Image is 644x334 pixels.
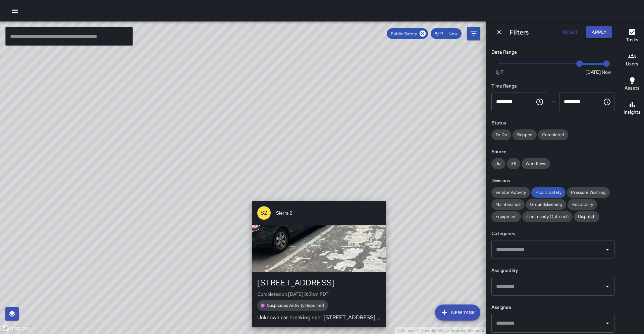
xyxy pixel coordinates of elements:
h6: Users [626,60,638,68]
div: Community Outreach [522,211,573,222]
span: Maintenance [491,202,525,207]
span: Suspicious Activity Reported [263,302,328,308]
span: Now [602,69,611,75]
button: New Task [435,304,480,321]
button: Open [603,245,612,254]
span: Public Safety [531,189,566,195]
h6: Date Range [491,49,614,56]
span: Workflows [522,161,550,166]
div: Workflows [522,158,550,169]
span: 8/13 — Now [431,31,462,37]
span: Equipment [491,214,521,219]
h6: Categories [491,230,614,237]
div: [STREET_ADDRESS] [257,277,381,288]
button: Choose time, selected time is 12:00 AM [533,95,546,109]
button: Users [620,48,644,72]
button: Filters [467,27,480,40]
button: Tasks [620,24,644,48]
span: 311 [507,161,520,166]
div: Public Safety [387,28,428,39]
span: Vendor Activity [491,189,530,195]
button: Reset [559,26,581,39]
h6: Assets [625,85,640,92]
span: Public Safety [387,31,421,37]
h6: Filters [509,27,529,38]
button: Apply [586,26,612,39]
div: Completed [538,129,568,140]
div: Pressure Washing [567,187,610,198]
div: Maintenance [491,199,525,210]
div: Dispatch [574,211,599,222]
span: Sierra 2 [276,210,381,216]
h6: Divisions [491,177,614,184]
div: Groundskeeping [526,199,566,210]
div: 311 [507,158,520,169]
span: Pressure Washing [567,189,610,195]
div: To Do [491,129,511,140]
div: Hospitality [568,199,597,210]
button: Choose time, selected time is 11:59 PM [600,95,614,109]
div: Jia [491,158,505,169]
span: Community Outreach [522,214,573,219]
h6: Assignee [491,304,614,311]
div: Equipment [491,211,521,222]
span: Dispatch [574,214,599,219]
h6: Source [491,148,614,156]
h6: Time Range [491,82,614,90]
button: S2Sierra 2[STREET_ADDRESS]Completed on [DATE] 8:51am PDTSuspicious Activity ReportedUnknown car b... [252,201,386,327]
button: Dismiss [494,27,504,37]
span: Jia [491,161,505,166]
div: Skipped [513,129,537,140]
span: Hospitality [568,202,597,207]
div: Vendor Activity [491,187,530,198]
button: Open [603,319,612,328]
span: [DATE] [586,69,601,75]
button: Assets [620,72,644,97]
p: S2 [261,209,267,217]
h6: Assigned By [491,267,614,274]
span: 8/7 [496,69,503,75]
p: Unknown car breaking near [STREET_ADDRESS] Only the broken glass was left behind Marking area Hot... [257,314,381,322]
span: Skipped [513,132,537,137]
button: Insights [620,97,644,121]
div: Public Safety [531,187,566,198]
button: Open [603,282,612,291]
span: Groundskeeping [526,202,566,207]
h6: Tasks [626,36,638,44]
h6: Status [491,119,614,127]
h6: Insights [624,109,641,116]
p: Completed on [DATE] 8:51am PDT [257,291,381,297]
span: To Do [491,132,511,137]
span: Completed [538,132,568,137]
